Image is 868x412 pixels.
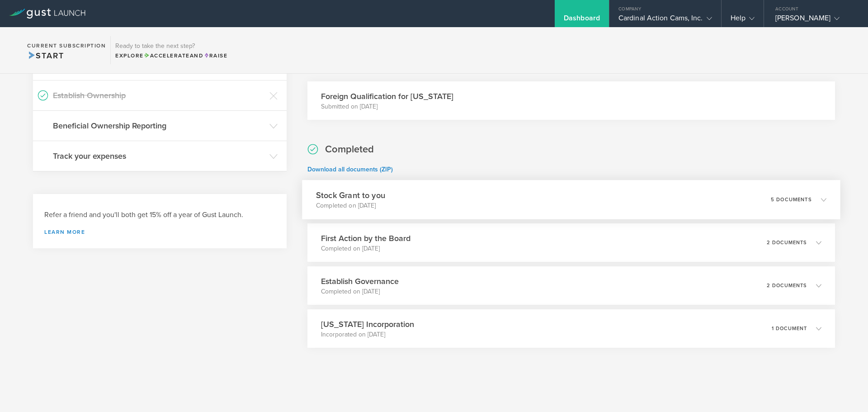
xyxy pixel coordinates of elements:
h3: [US_STATE] Incorporation [321,318,414,330]
h3: Track your expenses [53,150,265,162]
a: Learn more [44,229,275,235]
p: 2 documents [767,283,807,288]
span: Start [27,51,64,61]
iframe: Chat Widget [823,369,868,412]
h3: Refer a friend and you'll both get 15% off a year of Gust Launch. [44,210,275,220]
p: Completed on [DATE] [321,244,410,253]
p: Incorporated on [DATE] [321,330,414,339]
div: Ready to take the next step?ExploreAccelerateandRaise [110,36,232,64]
h3: Establish Ownership [53,90,265,101]
div: Cardinal Action Cams, Inc. [618,14,712,27]
p: Completed on [DATE] [321,287,399,296]
h3: Ready to take the next step? [115,43,227,49]
div: Help [731,14,755,27]
span: Raise [203,52,227,59]
span: and [144,52,204,59]
h2: Current Subscription [27,43,106,48]
p: 1 document [772,326,807,331]
div: Explore [115,52,227,60]
div: Dashboard [564,14,600,27]
h2: Completed [325,143,374,156]
p: 5 documents [771,197,812,202]
h3: Beneficial Ownership Reporting [53,120,265,132]
h3: Establish Governance [321,275,399,287]
span: Accelerate [144,52,190,59]
h3: Stock Grant to you [316,189,385,201]
h3: Foreign Qualification for [US_STATE] [321,90,453,102]
p: Submitted on [DATE] [321,102,453,111]
h3: First Action by the Board [321,232,410,244]
a: Download all documents (ZIP) [307,166,393,173]
div: [PERSON_NAME] [775,14,852,27]
p: Completed on [DATE] [316,201,385,210]
p: 2 documents [767,240,807,245]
